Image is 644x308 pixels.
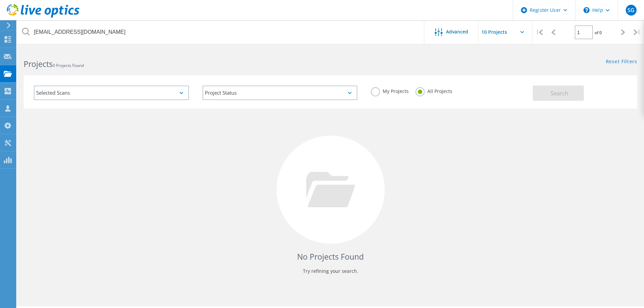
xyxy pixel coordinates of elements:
[446,29,468,34] span: Advanced
[34,86,189,100] div: Selected Scans
[415,87,452,94] label: All Projects
[7,14,79,19] a: Live Optics Dashboard
[30,266,630,277] p: Try refining your search.
[595,30,602,35] span: of 0
[606,59,637,65] a: Reset Filters
[551,90,568,97] span: Search
[53,63,84,68] span: 0 Projects Found
[371,87,409,94] label: My Projects
[30,251,630,262] h4: No Projects Found
[17,20,425,44] input: Search projects by name, owner, ID, company, etc
[627,7,635,13] span: SG
[630,20,644,44] div: |
[202,86,358,100] div: Project Status
[532,20,546,44] div: |
[583,7,590,13] svg: \n
[24,58,53,69] b: Projects
[533,86,584,101] button: Search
